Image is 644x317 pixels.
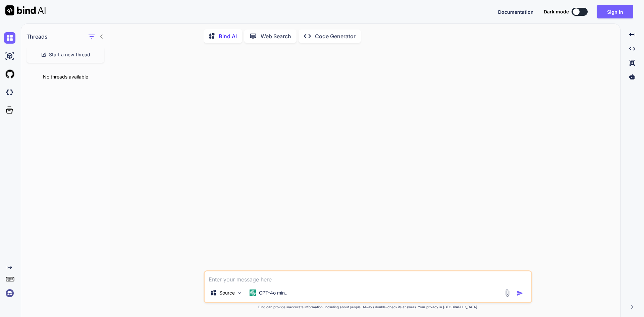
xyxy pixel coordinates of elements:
[261,32,291,40] p: Web Search
[26,33,48,41] h1: Threads
[4,50,15,62] img: ai-studio
[4,287,15,299] img: signin
[259,289,287,296] p: GPT-4o min..
[219,289,235,296] p: Source
[315,32,356,40] p: Code Generator
[204,305,532,310] p: Bind can provide inaccurate information, including about people. Always double-check its answers....
[597,5,633,18] button: Sign in
[544,8,569,15] span: Dark mode
[4,68,15,80] img: githubLight
[237,290,243,296] img: Pick Models
[517,290,523,297] img: icon
[250,289,256,296] img: GPT-4o mini
[49,51,90,58] span: Start a new thread
[498,9,534,15] span: Documentation
[4,32,15,44] img: chat
[498,8,534,15] button: Documentation
[4,87,15,98] img: darkCloudIdeIcon
[5,5,46,15] img: Bind AI
[21,68,110,86] div: No threads available
[503,289,511,297] img: attachment
[219,32,237,40] p: Bind AI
